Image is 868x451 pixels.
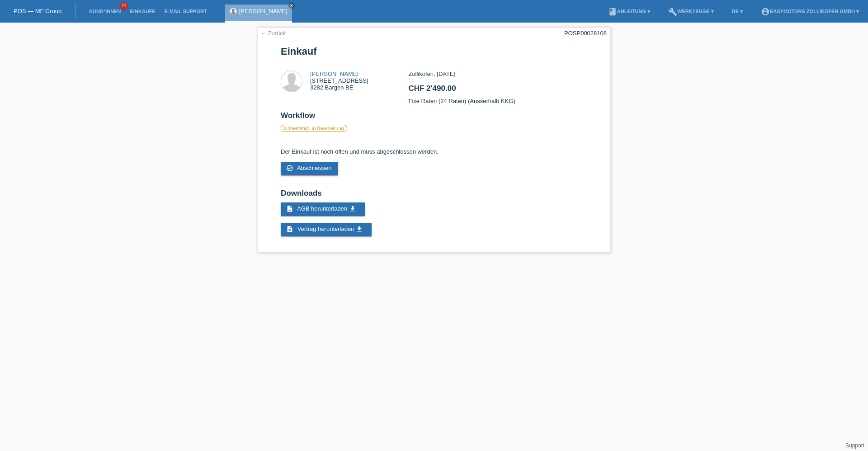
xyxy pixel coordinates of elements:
a: bookAnleitung ▾ [604,9,655,14]
i: close [289,3,294,8]
span: Abschliessen [297,164,332,171]
a: Support [845,442,864,449]
i: account_circle [761,7,770,16]
i: description [286,205,293,212]
span: 41 [120,2,128,10]
a: DE ▾ [727,9,747,14]
span: AGB herunterladen [297,205,347,212]
i: build [668,7,677,16]
a: Kund*innen [85,9,125,14]
a: E-Mail Support [160,9,212,14]
div: POSP00028106 [564,30,607,37]
a: POS — MF Group [14,8,61,14]
i: get_app [349,205,356,212]
a: buildWerkzeuge ▾ [664,9,718,14]
a: check_circle_outline Abschliessen [281,162,338,175]
span: Vertrag herunterladen [297,225,354,232]
i: book [608,7,617,16]
div: Zollikofen, [DATE] Fixe Raten (24 Raten) (Ausserhalb KKG) [408,70,587,111]
a: close [288,2,295,9]
h1: Einkauf [281,46,587,57]
a: description Vertrag herunterladen get_app [281,223,372,236]
a: Einkäufe [125,9,160,14]
p: Der Einkauf ist noch offen und muss abgeschlossen werden. [281,148,587,155]
a: [PERSON_NAME] [239,8,288,14]
label: Unbestätigt, in Bearbeitung [281,125,347,132]
i: description [286,225,293,233]
h2: Workflow [281,111,587,125]
a: description AGB herunterladen get_app [281,202,365,216]
a: ← Zurück [260,30,286,37]
h2: CHF 2'490.00 [408,84,587,98]
a: [PERSON_NAME] [310,70,359,77]
div: [STREET_ADDRESS] 3282 Bargen BE [310,70,368,91]
h2: Downloads [281,189,587,202]
i: get_app [356,225,363,233]
i: check_circle_outline [286,164,293,172]
a: account_circleEasymotors Zollikofen GmbH ▾ [756,9,863,14]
